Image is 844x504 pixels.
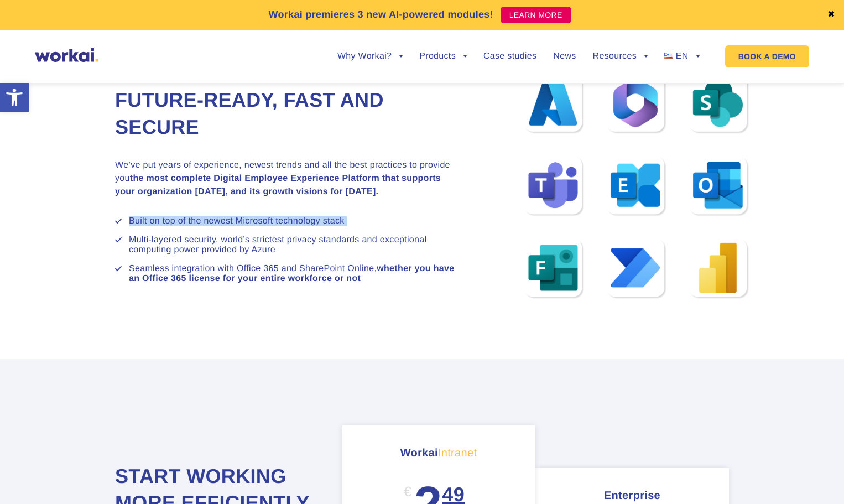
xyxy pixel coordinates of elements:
[337,52,403,61] a: Why Workai?
[129,235,457,255] li: Multi-layered security, world’s strictest privacy standards and exceptional computing power provi...
[115,174,441,196] strong: the most complete Digital Employee Experience Platform that supports your organization [DATE], an...
[593,52,648,61] a: Resources
[438,447,477,459] span: Intranet
[553,52,576,61] a: News
[129,264,457,284] li: Seamless integration with Office 365 and SharePoint Online,
[676,51,689,61] span: EN
[604,490,660,502] strong: Enterprise
[419,52,467,61] a: Products
[827,11,835,19] a: ✖
[725,45,809,67] a: BOOK A DEMO
[268,7,493,22] p: Workai premieres 3 new AI-powered modules!
[361,445,516,461] h3: Workai
[129,264,454,283] strong: whether you have an Office 365 license for your entire workforce or not
[115,87,457,141] h2: Future-ready, fast and secure
[483,52,536,61] a: Case studies
[115,159,457,199] p: We’ve put years of experience, newest trends and all the best practices to provide you
[501,7,571,23] a: LEARN MORE
[129,216,457,226] li: Built on top of the newest Microsoft technology stack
